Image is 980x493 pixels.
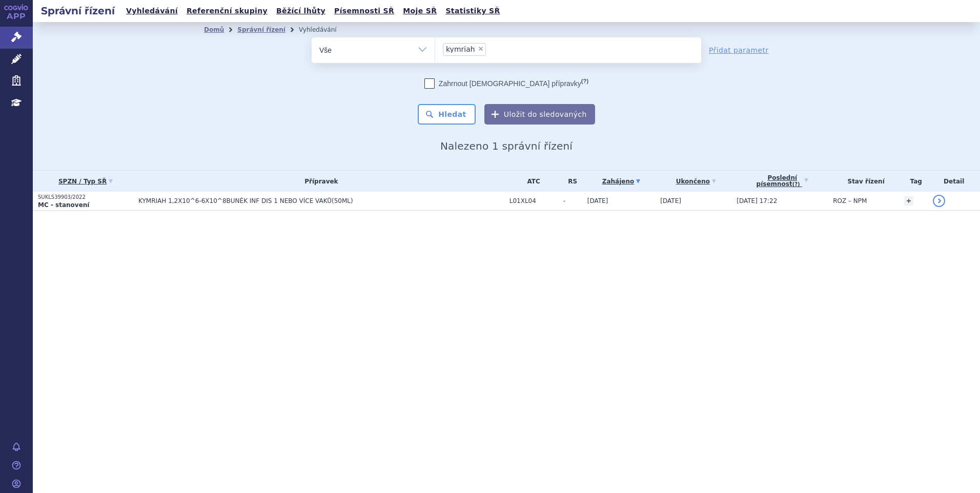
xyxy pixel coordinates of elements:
[299,22,350,37] li: Vyhledávání
[33,4,123,18] h2: Správní řízení
[792,181,800,188] abbr: (?)
[484,104,595,125] button: Uložit do sledovaných
[504,171,558,192] th: ATC
[563,197,582,204] span: -
[899,171,928,192] th: Tag
[138,197,395,204] span: KYMRIAH 1,2X10^6-6X10^8BUNĚK INF DIS 1 NEBO VÍCE VAKŮ(50ML)
[204,26,224,33] a: Domů
[933,195,945,207] a: detail
[660,174,731,189] a: Ukončeno
[38,201,89,209] strong: MC - stanovení
[183,4,271,18] a: Referenční skupiny
[833,197,867,204] span: ROZ – NPM
[558,171,582,192] th: RS
[489,43,495,55] input: kymriah
[928,171,980,192] th: Detail
[587,174,656,189] a: Zahájeno
[38,194,133,201] p: SUKLS39903/2022
[440,140,573,152] span: Nalezeno 1 správní řízení
[709,45,769,55] a: Přidat parametr
[38,174,133,189] a: SPZN / Typ SŘ
[237,26,285,33] a: Správní řízení
[509,197,558,204] span: L01XL04
[446,46,475,53] span: kymriah
[828,171,899,192] th: Stav řízení
[424,78,588,89] label: Zahrnout [DEMOGRAPHIC_DATA] přípravky
[904,196,913,206] a: +
[273,4,329,18] a: Běžící lhůty
[418,104,476,125] button: Hledat
[331,4,397,18] a: Písemnosti SŘ
[737,171,828,192] a: Poslednípísemnost(?)
[133,171,504,192] th: Přípravek
[581,78,588,85] abbr: (?)
[660,197,681,204] span: [DATE]
[478,46,484,52] span: ×
[442,4,503,18] a: Statistiky SŘ
[587,197,608,204] span: [DATE]
[737,197,777,204] span: [DATE] 17:22
[123,4,181,18] a: Vyhledávání
[400,4,440,18] a: Moje SŘ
